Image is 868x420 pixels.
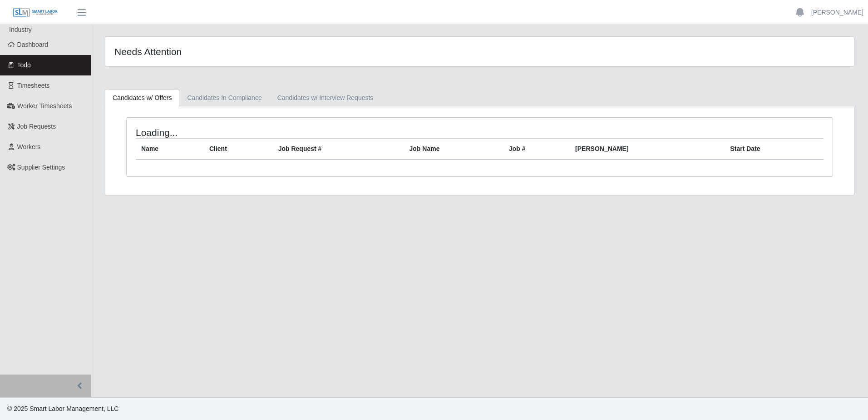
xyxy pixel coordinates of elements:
th: Name [136,139,204,160]
a: Candidates w/ Offers [105,89,179,107]
span: Timesheets [17,82,50,89]
span: Worker Timesheets [17,102,72,110]
th: Job # [503,139,570,160]
span: Workers [17,143,41,150]
span: © 2025 Smart Labor Management, LLC [7,405,118,412]
th: [PERSON_NAME] [570,139,725,160]
span: Todo [17,61,31,69]
span: Dashboard [17,41,49,48]
th: Job Name [404,139,503,160]
h4: Needs Attention [114,46,411,57]
img: SLM Logo [13,8,58,18]
th: Start Date [725,139,824,160]
span: Supplier Settings [17,164,65,171]
span: Industry [9,26,32,33]
a: Candidates In Compliance [179,89,269,107]
a: Candidates w/ Interview Requests [270,89,381,107]
th: Client [204,139,273,160]
span: Job Requests [17,123,56,130]
th: Job Request # [273,139,404,160]
a: [PERSON_NAME] [811,8,863,17]
h4: Loading... [136,127,414,138]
